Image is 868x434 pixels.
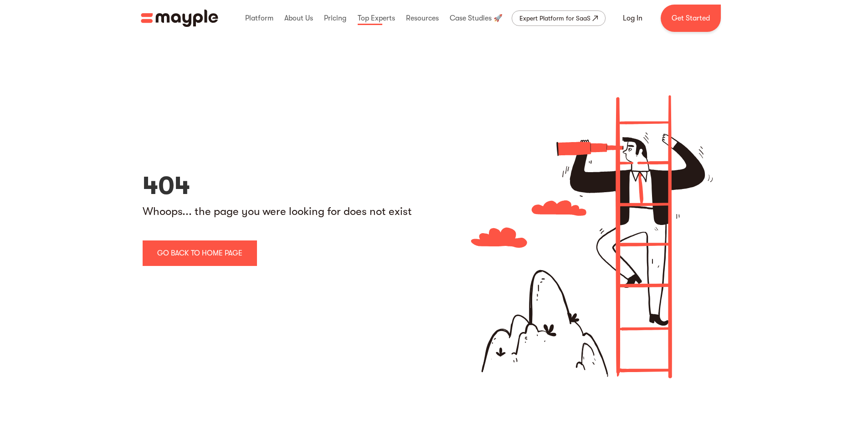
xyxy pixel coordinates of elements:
[322,4,349,33] div: Pricing
[355,4,397,33] div: Top Experts
[143,204,434,219] div: Whoops... the page you were looking for does not exist
[243,4,276,33] div: Platform
[141,10,218,27] img: Mayple logo
[143,171,434,200] h1: 404
[661,5,721,32] a: Get Started
[404,4,441,33] div: Resources
[282,4,315,33] div: About Us
[512,10,606,26] a: Expert Platform for SaaS
[141,10,218,27] a: home
[143,240,257,266] a: go back to home page
[519,13,591,24] div: Expert Platform for SaaS
[612,7,653,29] a: Log In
